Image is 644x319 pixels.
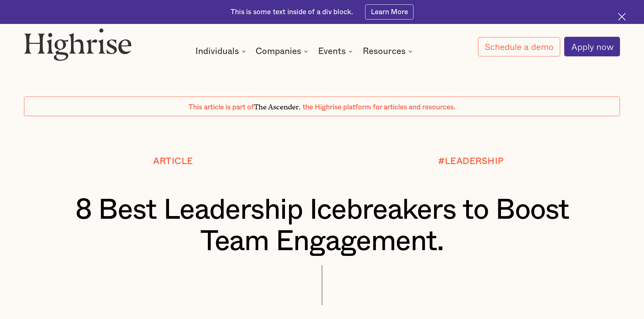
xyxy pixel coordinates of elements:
div: Events [318,47,355,55]
div: Companies [256,47,310,55]
div: Individuals [195,47,239,55]
h1: 8 Best Leadership Icebreakers to Boost Team Engagement. [49,194,595,258]
span: This article is part of [189,104,254,111]
a: Apply now [564,37,620,56]
div: Individuals [195,47,248,55]
div: Companies [256,47,301,55]
img: Cross icon [618,13,626,21]
span: The Ascender [254,101,299,109]
img: Highrise logo [24,28,132,60]
a: Learn More [365,4,413,20]
span: , the Highrise platform for articles and resources. [299,104,455,111]
div: #LEADERSHIP [438,156,504,166]
div: Resources [363,47,414,55]
div: Resources [363,47,406,55]
div: Events [318,47,346,55]
div: Article [153,156,193,166]
a: Schedule a demo [478,37,560,56]
div: This is some text inside of a div block. [231,7,353,17]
